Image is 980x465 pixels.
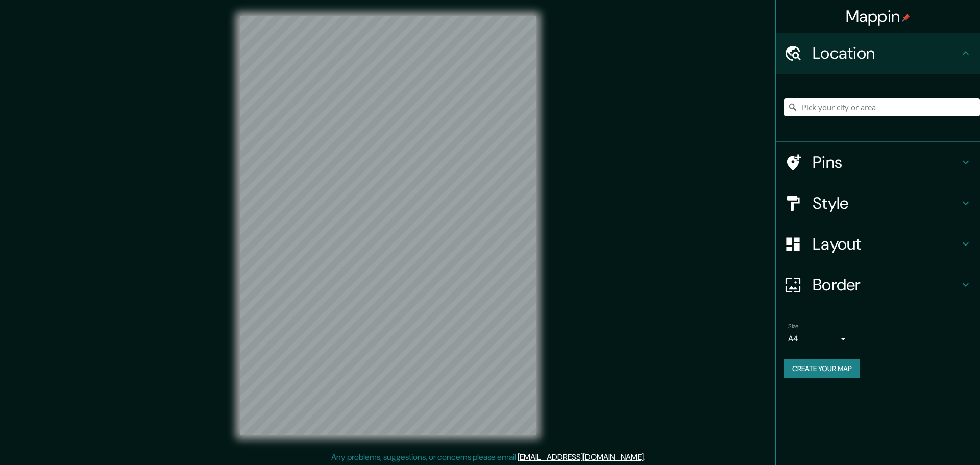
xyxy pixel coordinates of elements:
[776,142,980,183] div: Pins
[518,452,644,462] a: [EMAIL_ADDRESS][DOMAIN_NAME]
[776,183,980,224] div: Style
[788,331,849,347] div: A4
[784,98,980,116] input: Pick your city or area
[813,193,960,213] h4: Style
[776,33,980,74] div: Location
[788,322,799,331] label: Size
[240,16,536,435] canvas: Map
[813,234,960,254] h4: Layout
[813,152,960,173] h4: Pins
[813,43,960,63] h4: Location
[813,275,960,295] h4: Border
[647,451,649,463] div: .
[902,14,910,22] img: pin-icon.png
[784,359,860,378] button: Create your map
[331,451,645,463] p: Any problems, suggestions, or concerns please email .
[846,6,911,27] h4: Mappin
[776,264,980,305] div: Border
[776,224,980,264] div: Layout
[645,451,647,463] div: .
